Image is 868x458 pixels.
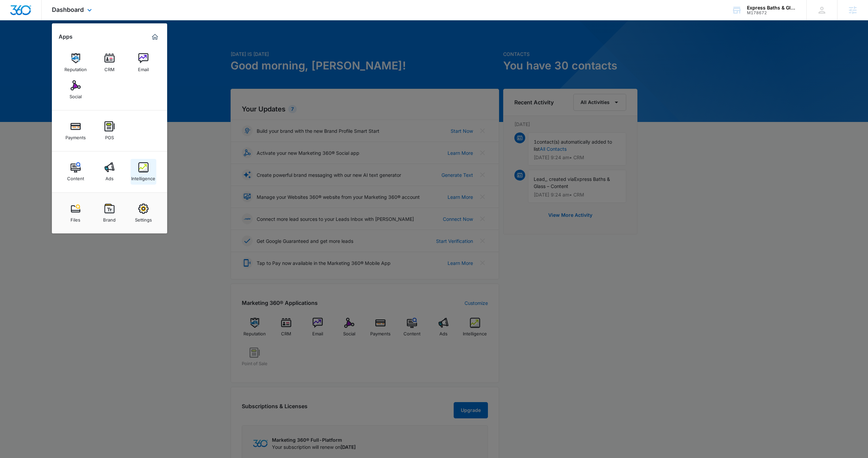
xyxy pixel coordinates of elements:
[18,18,75,23] div: Domain: [DOMAIN_NAME]
[52,6,84,13] span: Dashboard
[747,11,796,15] div: account id
[26,40,61,44] div: Domain Overview
[64,63,87,72] div: Reputation
[75,40,114,44] div: Keywords by Traffic
[97,159,122,185] a: Ads
[63,159,88,185] a: Content
[131,200,156,226] a: Settings
[71,214,80,223] div: Files
[65,131,86,140] div: Payments
[19,11,33,16] div: v 4.0.25
[97,118,122,144] a: POS
[105,131,114,140] div: POS
[63,77,88,103] a: Social
[135,214,152,223] div: Settings
[97,50,122,76] a: CRM
[105,172,114,181] div: Ads
[67,172,84,181] div: Content
[747,5,796,11] div: account name
[67,39,73,45] img: tab_keywords_by_traffic_grey.svg
[131,172,155,181] div: Intelligence
[63,200,88,226] a: Files
[11,18,16,23] img: website_grey.svg
[11,11,16,16] img: logo_orange.svg
[131,159,156,185] a: Intelligence
[131,50,156,76] a: Email
[150,32,160,42] a: Marketing 360® Dashboard
[104,63,115,72] div: CRM
[138,63,149,72] div: Email
[59,34,73,40] h2: Apps
[97,200,122,226] a: Brand
[63,50,88,76] a: Reputation
[18,39,24,45] img: tab_domain_overview_orange.svg
[103,214,116,223] div: Brand
[63,118,88,144] a: Payments
[70,90,82,99] div: Social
